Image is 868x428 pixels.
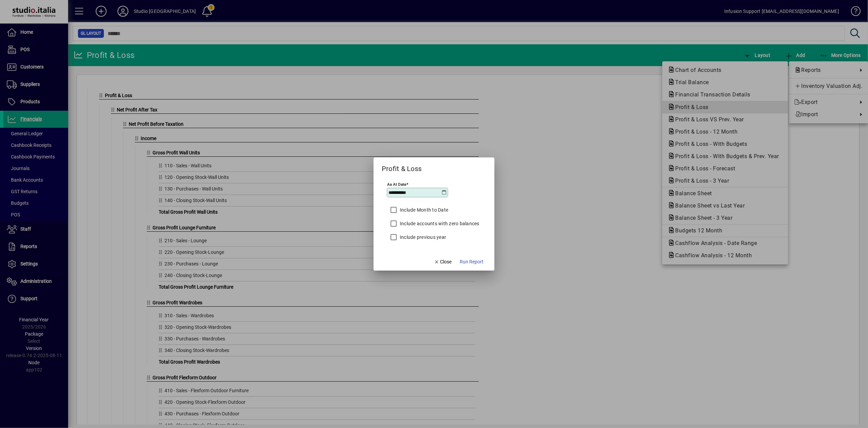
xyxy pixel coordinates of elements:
[434,258,452,265] span: Close
[460,258,484,265] span: Run Report
[398,220,479,227] label: Include accounts with zero balances
[398,207,448,213] label: Include Month to Date
[457,256,486,268] button: Run Report
[398,234,446,241] label: Include previous year
[431,256,454,268] button: Close
[374,157,430,174] h2: Profit & Loss
[387,182,406,187] mat-label: As at date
